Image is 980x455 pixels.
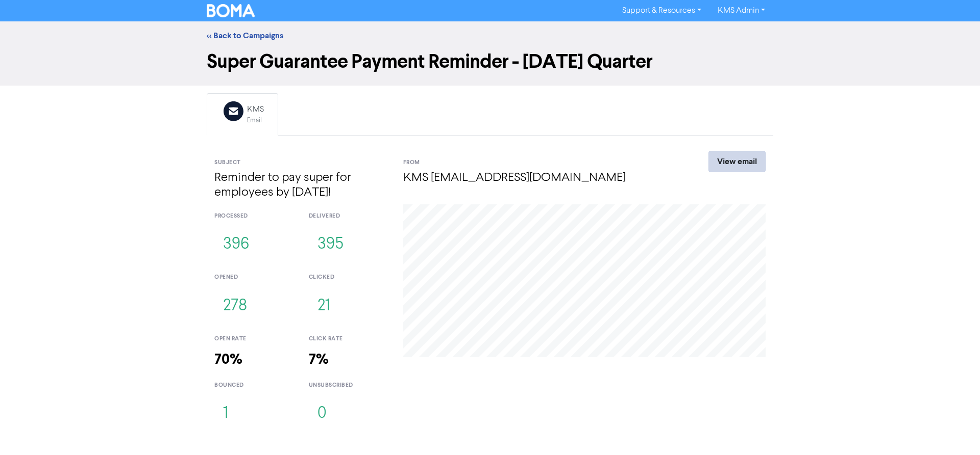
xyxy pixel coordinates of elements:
a: << Back to Campaigns [207,31,283,41]
a: Support & Resources [614,3,709,19]
div: clicked [309,273,388,282]
div: bounced [214,381,293,390]
a: View email [708,151,766,172]
h4: Reminder to pay super for employees by [DATE]! [214,171,388,200]
img: BOMA Logo [207,4,255,17]
div: open rate [214,335,293,343]
button: 278 [214,289,256,323]
div: delivered [309,212,388,221]
div: unsubscribed [309,381,388,390]
button: 1 [214,397,237,431]
a: KMS Admin [709,3,773,19]
div: click rate [309,335,388,343]
strong: 70% [214,351,242,368]
button: 21 [309,289,339,323]
h1: Super Guarantee Payment Reminder - [DATE] Quarter [207,50,773,73]
div: processed [214,212,293,221]
h4: KMS [EMAIL_ADDRESS][DOMAIN_NAME] [403,171,671,185]
div: opened [214,273,293,282]
div: KMS [247,103,264,116]
div: Email [247,116,264,125]
button: 395 [309,228,352,261]
button: 396 [214,228,258,261]
button: 0 [309,397,335,431]
iframe: Chat Widget [929,406,980,455]
strong: 7% [309,351,329,368]
div: From [403,158,671,167]
div: Subject [214,158,388,167]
